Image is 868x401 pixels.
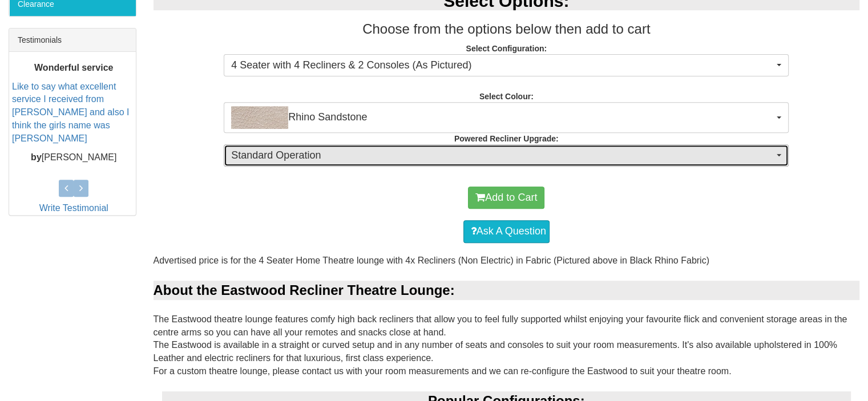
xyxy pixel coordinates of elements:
[468,187,544,209] button: Add to Cart
[224,54,789,77] button: 4 Seater with 4 Recliners & 2 Consoles (As Pictured)
[454,134,559,143] strong: Powered Recliner Upgrade:
[231,58,774,73] span: 4 Seater with 4 Recliners & 2 Consoles (As Pictured)
[154,281,860,300] div: About the Eastwood Recliner Theatre Lounge:
[466,44,547,53] strong: Select Configuration:
[224,102,789,133] button: Rhino SandstoneRhino Sandstone
[479,92,534,101] strong: Select Colour:
[231,148,774,163] span: Standard Operation
[463,220,550,243] a: Ask A Question
[231,106,288,129] img: Rhino Sandstone
[39,203,108,213] a: Write Testimonial
[231,106,774,129] span: Rhino Sandstone
[154,22,860,37] h3: Choose from the options below then add to cart
[12,151,136,164] p: [PERSON_NAME]
[9,29,136,52] div: Testimonials
[224,144,789,167] button: Standard Operation
[12,82,129,143] a: Like to say what excellent service I received from [PERSON_NAME] and also I think the girls name ...
[34,63,113,72] b: Wonderful service
[31,152,42,162] b: by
